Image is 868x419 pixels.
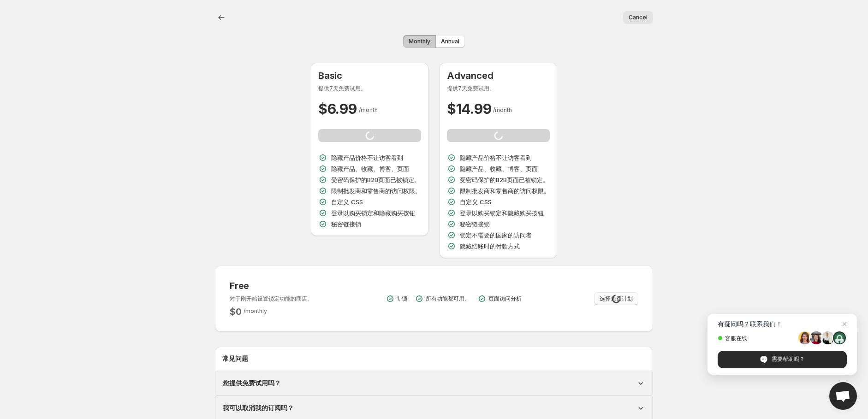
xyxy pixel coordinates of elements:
span: / month [359,106,378,113]
h2: $ 14.99 [447,100,491,118]
p: 提供7天免费试用。 [447,85,550,92]
p: 秘密链接锁 [460,219,490,229]
p: 对于刚开始设置锁定功能的商店。 [230,295,313,302]
p: 受密码保护的B2B页面已被锁定。 [331,175,420,184]
button: back [215,11,228,24]
p: 隐藏产品、收藏、博客、页面 [331,164,409,173]
p: 限制批发商和零售商的访问权限。 [460,186,550,195]
p: 提供7天免费试用。 [318,85,421,92]
p: 登录以购买锁定和隐藏购买按钮 [460,208,544,218]
h3: Free [230,280,313,291]
h2: $ 0 [230,306,242,317]
span: 需要帮助吗？ [772,355,805,363]
p: 隐藏产品价格不让访客看到 [460,153,532,162]
span: / month [493,106,512,113]
p: 所有功能都可用。 [426,295,470,302]
p: 锁定不需要的国家的访问者 [460,230,532,240]
p: 隐藏产品价格不让访客看到 [331,153,403,162]
span: 需要帮助吗？ [718,351,847,368]
p: 秘密链接锁 [331,219,361,229]
p: 自定义 CSS [460,197,492,207]
span: Cancel [629,14,648,21]
h1: 我可以取消我的订阅吗？ [223,403,294,413]
h3: Advanced [447,70,550,81]
p: 页面访问分析 [488,295,522,302]
p: 隐藏结账时的付款方式 [460,242,520,251]
h1: 您提供免费试用吗？ [223,378,281,388]
p: 自定义 CSS [331,197,363,207]
button: Cancel [623,11,653,24]
p: 1. 锁 [397,295,407,302]
button: Annual [435,35,465,48]
p: 限制批发商和零售商的访问权限。 [331,186,421,195]
span: Annual [441,38,459,45]
p: 登录以购买锁定和隐藏购买按钮 [331,208,415,218]
span: Monthly [409,38,430,45]
p: 隐藏产品、收藏、博客、页面 [460,164,538,173]
h2: $ 6.99 [318,100,357,118]
p: 受密码保护的B2B页面已被锁定。 [460,175,549,184]
h2: 常见问题 [222,354,646,363]
a: Open chat [829,382,857,410]
span: 有疑问吗？联系我们！ [718,320,847,328]
button: Monthly [403,35,436,48]
h3: Basic [318,70,421,81]
span: 客服在线 [718,335,795,342]
span: / monthly [244,307,267,314]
